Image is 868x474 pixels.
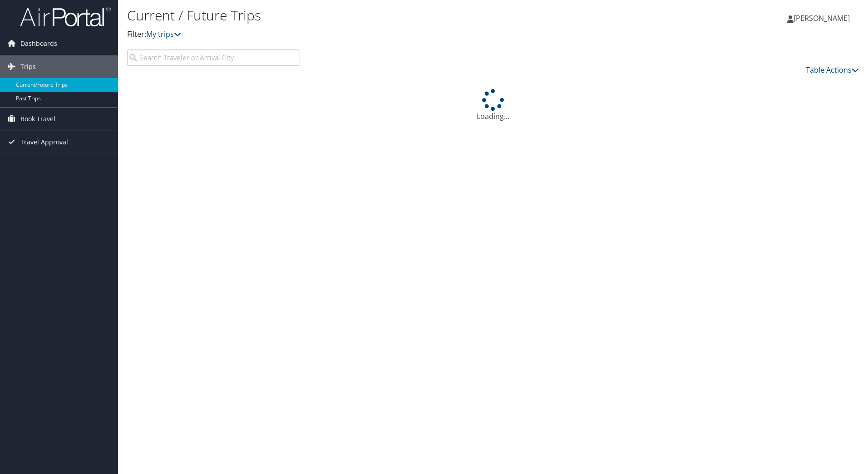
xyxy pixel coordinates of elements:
a: My trips [146,29,181,39]
span: Dashboards [20,32,57,55]
div: Loading... [127,89,859,122]
span: Book Travel [20,108,55,130]
input: Search Traveler or Arrival City [127,49,300,66]
a: [PERSON_NAME] [787,5,859,32]
img: airportal-logo.png [20,6,111,27]
span: Trips [20,55,36,78]
span: Travel Approval [20,131,68,153]
h1: Current / Future Trips [127,6,615,25]
span: [PERSON_NAME] [794,13,850,23]
a: Table Actions [806,65,859,75]
p: Filter: [127,29,615,40]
